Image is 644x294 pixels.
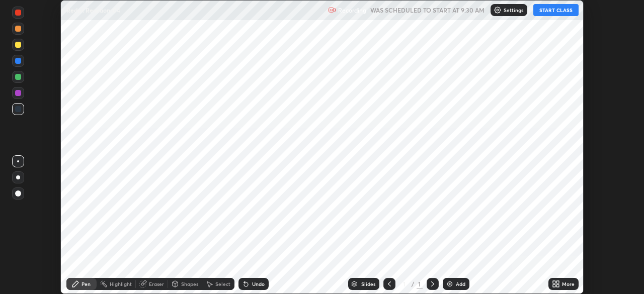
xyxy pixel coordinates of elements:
div: Pen [82,281,91,286]
div: Undo [252,281,265,286]
p: Redox Reaction-04 [66,6,120,14]
img: class-settings-icons [494,6,502,14]
p: Settings [504,8,523,13]
div: Select [215,281,230,286]
p: Recording [338,7,366,14]
div: More [562,281,575,286]
button: START CLASS [533,4,579,16]
img: add-slide-button [446,280,454,288]
img: recording.375f2c34.svg [328,6,336,14]
div: Shapes [181,281,198,286]
h5: WAS SCHEDULED TO START AT 9:30 AM [370,6,485,15]
div: Add [456,281,465,286]
div: / [412,281,415,287]
div: 1 [417,279,423,288]
div: Eraser [149,281,164,286]
div: Slides [361,281,375,286]
div: 1 [399,281,410,287]
div: Highlight [110,281,132,286]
